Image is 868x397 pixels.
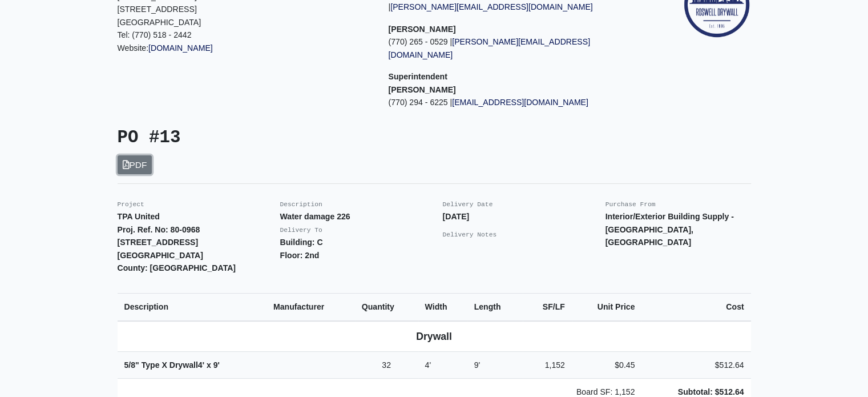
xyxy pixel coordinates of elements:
p: Tel: (770) 518 - 2442 [118,29,372,42]
h3: PO #13 [118,127,426,149]
a: PDF [118,155,152,174]
strong: County: [GEOGRAPHIC_DATA] [118,263,236,272]
p: | [389,1,643,14]
strong: Proj. Ref. No: 80-0968 [118,225,200,234]
span: 4' [198,360,204,370]
td: 1,152 [523,351,572,379]
th: Length [467,293,523,320]
strong: 5/8" Type X Drywall [124,360,220,370]
strong: Water damage 226 [280,212,350,221]
td: $512.64 [641,351,750,379]
strong: [PERSON_NAME] [389,85,456,94]
p: [STREET_ADDRESS] [118,3,372,16]
small: Delivery To [280,227,322,234]
p: [GEOGRAPHIC_DATA] [118,16,372,29]
th: SF/LF [523,293,572,320]
p: (770) 294 - 6225 | [389,96,643,109]
a: [PERSON_NAME][EMAIL_ADDRESS][DOMAIN_NAME] [390,2,592,11]
p: (770) 265 - 0529 | [389,35,643,61]
strong: Building: C [280,238,323,247]
span: 9' [213,360,220,370]
small: Purchase From [605,201,656,208]
small: Description [280,201,322,208]
span: x [207,360,211,370]
th: Cost [641,293,750,320]
strong: Floor: 2nd [280,251,320,260]
th: Description [118,293,267,320]
td: $0.45 [572,351,642,379]
span: 4' [425,360,431,370]
a: [PERSON_NAME][EMAIL_ADDRESS][DOMAIN_NAME] [389,37,590,59]
span: Board SF: 1,152 [576,387,635,396]
strong: [STREET_ADDRESS] [118,238,199,247]
a: [EMAIL_ADDRESS][DOMAIN_NAME] [452,98,588,107]
strong: [DATE] [443,212,470,221]
strong: [GEOGRAPHIC_DATA] [118,251,203,260]
b: Drywall [416,331,452,342]
span: Superintendent [389,72,447,81]
th: Width [418,293,467,320]
p: Interior/Exterior Building Supply - [GEOGRAPHIC_DATA], [GEOGRAPHIC_DATA] [605,210,751,249]
th: Quantity [355,293,418,320]
small: Delivery Date [443,201,493,208]
small: Delivery Notes [443,231,497,238]
span: 9' [474,360,481,370]
td: 32 [355,351,418,379]
th: Manufacturer [267,293,355,320]
small: Project [118,201,144,208]
strong: [PERSON_NAME] [389,25,456,34]
a: [DOMAIN_NAME] [148,43,213,53]
th: Unit Price [572,293,642,320]
strong: TPA United [118,212,160,221]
